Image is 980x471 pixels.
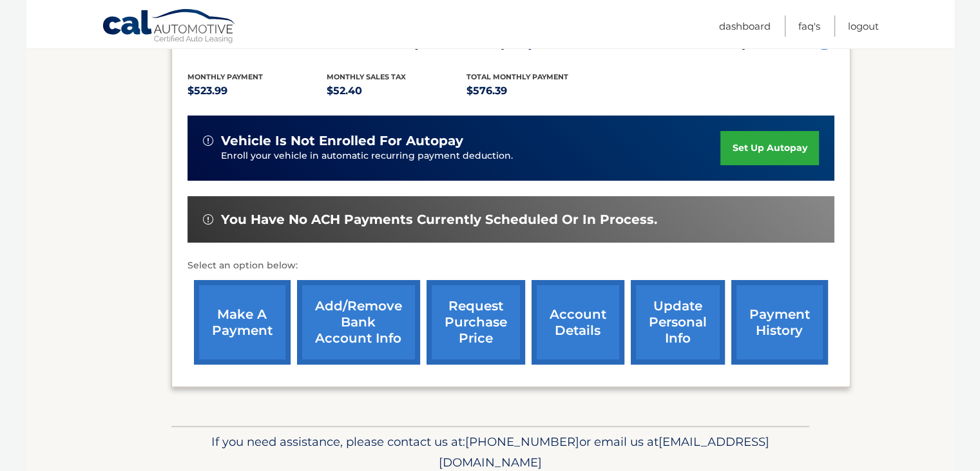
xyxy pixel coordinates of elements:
[532,280,624,365] a: account details
[719,15,771,37] a: Dashboard
[221,149,721,163] p: Enroll your vehicle in automatic recurring payment deduction.
[187,72,263,81] span: Monthly Payment
[187,82,327,100] p: $523.99
[327,72,406,81] span: Monthly sales Tax
[187,258,834,274] p: Select an option below:
[327,82,466,100] p: $52.40
[221,133,463,149] span: vehicle is not enrolled for autopay
[631,280,725,365] a: update personal info
[203,214,213,225] img: alert-white.svg
[731,280,828,365] a: payment history
[102,8,237,46] a: Cal Automotive
[427,280,525,365] a: request purchase price
[720,131,818,165] a: set up autopay
[798,15,820,37] a: FAQ's
[221,212,657,228] span: You have no ACH payments currently scheduled or in process.
[297,280,420,365] a: Add/Remove bank account info
[466,72,568,81] span: Total Monthly Payment
[465,434,579,449] span: [PHONE_NUMBER]
[439,434,769,470] span: [EMAIL_ADDRESS][DOMAIN_NAME]
[203,135,213,146] img: alert-white.svg
[466,82,606,100] p: $576.39
[194,280,291,365] a: make a payment
[848,15,879,37] a: Logout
